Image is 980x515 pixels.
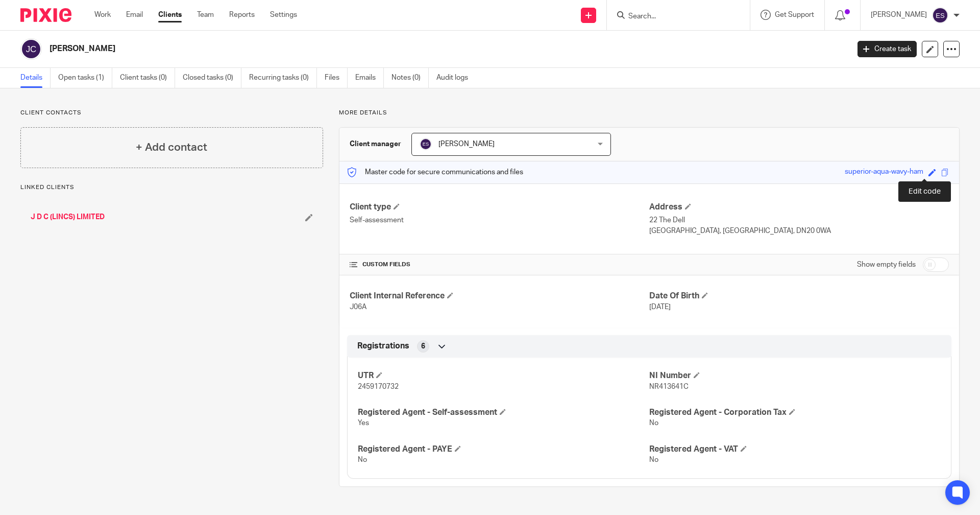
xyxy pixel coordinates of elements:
[229,10,255,20] a: Reports
[649,303,671,311] span: [DATE]
[197,10,214,20] a: Team
[339,109,960,117] p: More details
[391,68,429,88] a: Notes (0)
[158,10,182,20] a: Clients
[649,370,941,381] h4: NI Number
[845,167,923,178] div: superior-aqua-wavy-ham
[357,341,409,352] span: Registrations
[857,260,916,270] label: Show empty fields
[20,183,323,192] p: Linked clients
[775,11,814,18] span: Get Support
[649,226,949,236] p: [GEOGRAPHIC_DATA], [GEOGRAPHIC_DATA], DN20 0WA
[436,68,476,88] a: Audit logs
[350,261,649,269] h4: CUSTOM FIELDS
[58,68,112,88] a: Open tasks (1)
[350,303,366,311] span: J06A
[50,43,683,54] h2: [PERSON_NAME]
[126,10,143,20] a: Email
[358,456,367,463] span: No
[358,383,399,390] span: 2459170732
[649,456,658,463] span: No
[358,444,649,455] h4: Registered Agent - PAYE
[270,10,297,20] a: Settings
[120,68,175,88] a: Client tasks (0)
[350,291,649,301] h4: Client Internal Reference
[649,419,658,427] span: No
[358,419,369,427] span: Yes
[249,68,317,88] a: Recurring tasks (0)
[649,383,689,390] span: NR413641C
[871,10,927,20] p: [PERSON_NAME]
[20,8,71,22] img: Pixie
[350,215,649,225] p: Self-assessment
[20,68,51,88] a: Details
[438,141,495,148] span: [PERSON_NAME]
[183,68,241,88] a: Closed tasks (0)
[20,109,323,117] p: Client contacts
[31,212,105,222] a: J D C (LINCS) LIMITED
[649,444,941,455] h4: Registered Agent - VAT
[421,341,425,352] span: 6
[649,407,941,418] h4: Registered Agent - Corporation Tax
[347,167,523,177] p: Master code for secure communications and files
[649,291,949,301] h4: Date Of Birth
[325,68,348,88] a: Files
[136,139,207,155] h4: + Add contact
[350,202,649,213] h4: Client type
[627,12,719,21] input: Search
[20,38,42,60] img: svg%3E
[420,138,432,150] img: svg%3E
[358,370,649,381] h4: UTR
[857,41,917,57] a: Create task
[649,202,949,213] h4: Address
[94,10,111,20] a: Work
[358,407,649,418] h4: Registered Agent - Self-assessment
[355,68,384,88] a: Emails
[932,7,948,24] img: svg%3E
[350,139,401,149] h3: Client manager
[649,215,949,225] p: 22 The Dell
